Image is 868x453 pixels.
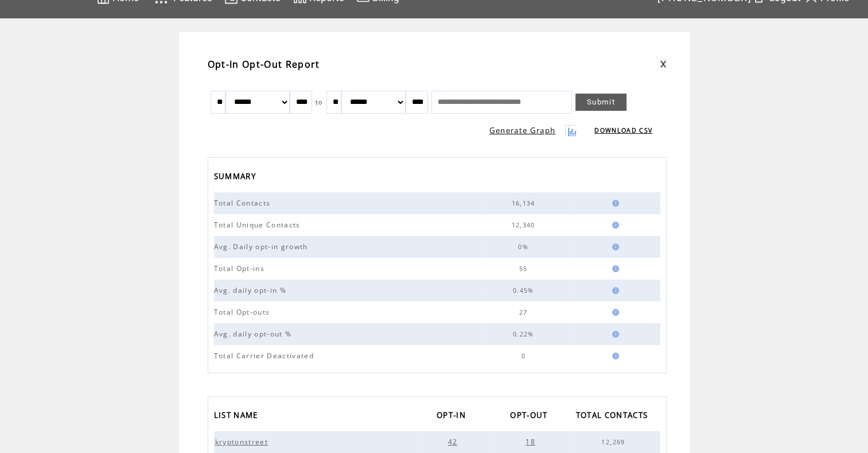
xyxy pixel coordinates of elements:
a: OPT-IN [437,407,472,426]
span: OPT-IN [437,407,469,426]
span: Total Contacts [214,198,274,208]
img: help.gif [609,222,619,229]
span: Avg. daily opt-out % [214,329,295,339]
span: SUMMARY [214,168,259,187]
a: TOTAL CONTACTS [576,407,654,426]
span: to [316,98,323,106]
span: Total Unique Contacts [214,220,303,230]
span: Total Opt-outs [214,307,273,317]
img: help.gif [609,287,619,294]
span: 12,340 [512,221,538,229]
img: help.gif [609,309,619,316]
span: 0% [518,243,531,251]
a: 18 [524,437,539,446]
img: help.gif [609,265,619,272]
span: 42 [448,437,461,447]
span: Avg. daily opt-in % [214,285,289,295]
span: 0.22% [513,330,537,338]
img: help.gif [609,353,619,359]
span: Total Opt-ins [214,264,267,273]
span: kryptonstreet [215,437,271,447]
span: LIST NAME [214,407,261,426]
span: 0.45% [513,286,537,295]
span: 55 [519,265,531,273]
span: Avg. Daily opt-in growth [214,242,311,251]
span: 16,134 [512,199,538,207]
span: 0 [521,352,528,360]
span: 12,269 [601,438,628,446]
span: Total Carrier Deactivated [214,351,317,361]
span: 27 [519,308,531,316]
a: OPT-OUT [510,407,553,426]
a: DOWNLOAD CSV [594,126,652,134]
a: Generate Graph [489,125,556,135]
span: TOTAL CONTACTS [576,407,651,426]
span: OPT-OUT [510,407,550,426]
img: help.gif [609,200,619,207]
span: Opt-In Opt-Out Report [208,58,320,71]
span: 18 [526,437,538,447]
img: help.gif [609,331,619,338]
a: LIST NAME [214,407,264,426]
a: Submit [575,94,626,111]
a: 42 [447,437,462,446]
img: help.gif [609,243,619,250]
a: kryptonstreet [214,437,272,446]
